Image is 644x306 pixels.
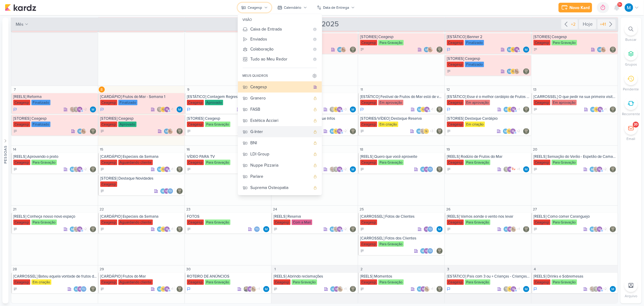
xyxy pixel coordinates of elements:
[360,100,377,105] div: Ceagesp
[511,106,517,112] div: mlegnaioli@gmail.com
[343,107,347,112] span: +3
[503,106,521,112] div: Colaboradores: MARIANA MIRANDA, IDBOX - Agência de Design, mlegnaioli@gmail.com, Thais de carvalho
[313,152,317,156] div: quadro pessoal
[360,40,377,45] div: Ceagesp
[164,128,175,134] div: Colaboradores: MARIANA MIRANDA, Yasmin Yumi
[251,84,310,90] div: Ceagesp
[618,2,622,7] span: 9+
[313,119,317,122] div: quadro pessoal
[447,116,530,121] div: [STORIES] Destaque Cardápio
[610,47,616,53] div: Responsável: Leviê Agência de Marketing Digital
[594,106,600,112] img: IDBOX - Agência de Design
[90,166,96,172] img: Leviê Agência de Marketing Digital
[100,160,117,165] div: Ceagesp
[251,56,310,62] div: Tudo ao Meu Redor
[78,108,81,111] p: m
[552,160,577,165] div: Para Gravação
[523,128,529,134] img: Leviê Agência de Marketing Digital
[13,94,97,99] div: [REELS] Reforma
[313,108,317,111] div: quadro pessoal
[238,104,322,115] button: FASB
[420,128,426,134] img: Sarah Violante
[31,160,57,165] div: Para Gravação
[510,68,516,74] img: IDBOX - Agência de Design
[157,166,163,172] img: MARIANA MIRANDA
[514,47,520,53] div: mlegnaioli@gmail.com
[13,167,18,171] div: A Fazer
[447,129,451,133] div: A Fazer
[13,116,97,121] div: [STORIES] Ceagesp
[424,106,430,112] div: mlegnaioli@gmail.com
[251,140,310,146] div: BNI
[360,122,377,127] div: Ceagesp
[603,167,607,172] span: +2
[333,106,339,112] img: IDBOX - Agência de Design
[77,106,83,112] div: mlegnaioli@gmail.com
[238,126,322,137] button: G-Inter
[593,166,599,172] img: Sarah Violante
[350,166,356,172] div: Responsável: MARIANA MIRANDA
[447,40,464,45] div: Ceagesp
[329,106,335,112] img: Leviê Agência de Marketing Digital
[360,154,443,159] div: [REELS] Quero que você aproveite
[337,128,343,134] div: mlegnaioli@gmail.com
[166,108,168,111] p: m
[589,166,595,172] img: MARIANA MIRANDA
[167,128,173,134] img: Yasmin Yumi
[177,166,183,172] img: Leviê Agência de Marketing Digital
[597,106,603,112] div: mlegnaioli@gmail.com
[13,129,18,133] div: A Fazer
[313,186,317,190] div: quadro pessoal
[69,106,75,112] img: Sarah Violante
[185,86,191,93] div: 9
[13,160,30,165] div: Ceagesp
[177,106,183,112] div: Responsável: MARIANA MIRANDA
[517,167,520,172] span: +1
[447,160,464,165] div: Ceagesp
[13,154,97,159] div: [REELS] Aprovando o prato
[238,93,322,104] button: Granero
[437,128,443,134] div: Responsável: Leviê Agência de Marketing Digital
[100,129,104,133] div: A Fazer
[623,86,639,92] p: Pendente
[447,62,464,67] div: Ceagesp
[447,47,450,52] div: Em Andamento
[424,166,430,172] div: mlegnaioli@gmail.com
[177,128,183,134] img: Leviê Agência de Marketing Digital
[378,122,398,127] div: Em criação
[517,107,520,112] span: +1
[343,167,347,172] span: +2
[118,100,137,105] div: Finalizado
[447,56,530,61] div: [STORIES] Ceagesp
[503,128,509,134] img: MARIANA MIRANDA
[416,128,422,134] img: MARIANA MIRANDA
[170,107,173,112] span: +1
[187,129,191,133] div: A Fazer
[187,107,191,112] div: Em Andamento
[187,160,204,165] div: Ceagesp
[523,166,529,172] div: Responsável: MARIANA MIRANDA
[251,162,310,168] div: Nuppe Pizzaria
[157,106,175,112] div: Colaboradores: Leviê Agência de Marketing Digital, IDBOX - Agência de Design, mlegnaioli@gmail.co...
[187,94,270,99] div: [ESTÁTICO] Contagem Regressiva
[533,47,538,52] div: A Fazer
[437,166,443,172] div: Responsável: Leviê Agência de Marketing Digital
[437,106,443,112] div: Responsável: Leviê Agência de Marketing Digital
[516,129,520,134] span: +2
[360,129,364,133] div: A Fazer
[447,107,450,112] div: Em Andamento
[423,128,429,134] img: IDBOX - Agência de Design
[552,100,577,105] div: Em aprovação
[503,166,509,172] img: Leviê Agência de Marketing Digital
[73,166,79,172] img: Sarah Violante
[350,106,356,112] img: MARIANA MIRANDA
[238,81,322,93] button: Ceagesp
[99,146,105,152] div: 15
[447,154,530,159] div: [REELS] Rodízio de Frutos do Mar
[350,47,356,53] div: Responsável: Leviê Agência de Marketing Digital
[337,47,348,53] div: Colaboradores: MARIANA MIRANDA, Yasmin Yumi
[77,128,83,134] img: MARIANA MIRANDA
[511,166,517,172] img: ow se liga
[238,182,322,193] button: Suprema Osteopatia
[77,128,88,134] div: Colaboradores: MARIANA MIRANDA, Yasmin Yumi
